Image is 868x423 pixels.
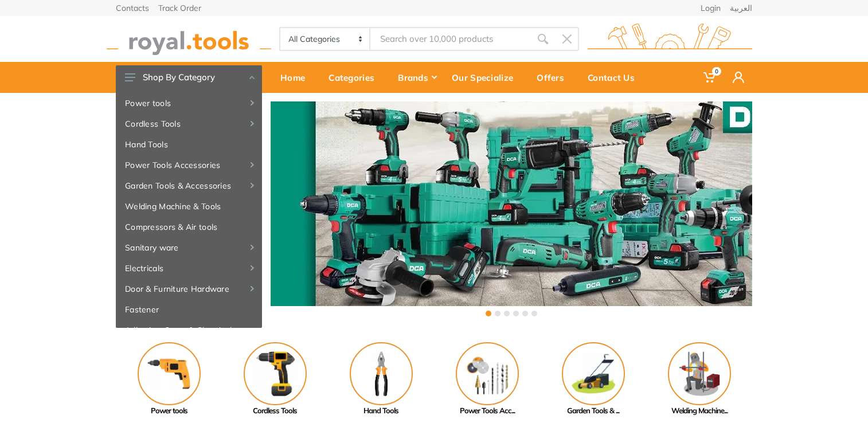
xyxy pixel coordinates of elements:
a: Hand Tools [328,342,434,417]
div: Welding Machine... [646,405,752,417]
a: Categories [320,62,390,93]
img: royal.tools Logo [588,23,752,55]
a: Offers [529,62,580,93]
img: royal.tools Logo [107,23,271,55]
img: Royal - Hand Tools [350,342,413,405]
a: Power Tools Accessories [116,155,262,175]
select: Category [280,28,370,50]
a: Door & Furniture Hardware [116,279,262,299]
a: Cordless Tools [222,342,328,417]
a: Fastener [116,299,262,320]
a: Track Order [158,4,201,12]
img: Royal - Cordless Tools [244,342,307,405]
a: Login [701,4,721,12]
a: العربية [730,4,752,12]
a: Our Specialize [444,62,529,93]
div: Cordless Tools [222,405,328,417]
a: Cordless Tools [116,113,262,134]
a: Electricals [116,258,262,279]
a: Welding Machine... [646,342,752,417]
div: Home [272,65,320,89]
div: Brands [390,65,444,89]
div: Power tools [116,405,222,417]
a: Contact Us [580,62,650,93]
a: Garden Tools & ... [540,342,646,417]
input: Site search [370,27,531,51]
button: Shop By Category [116,65,262,89]
div: Categories [320,65,390,89]
div: Power Tools Acc... [434,405,540,417]
img: Royal - Garden Tools & Accessories [562,342,625,405]
a: Home [272,62,320,93]
a: Hand Tools [116,134,262,155]
img: Royal - Power Tools Accessories [456,342,519,405]
div: Contact Us [580,65,650,89]
a: Contacts [116,4,149,12]
a: Garden Tools & Accessories [116,175,262,196]
a: Welding Machine & Tools [116,196,262,217]
div: Garden Tools & ... [540,405,646,417]
img: Royal - Welding Machine & Tools [668,342,731,405]
div: Hand Tools [328,405,434,417]
a: 0 [695,62,725,93]
a: Compressors & Air tools [116,217,262,237]
span: 0 [712,67,721,76]
img: Royal - Power tools [138,342,201,405]
div: Our Specialize [444,65,529,89]
a: Power tools [116,93,262,113]
div: Offers [529,65,580,89]
a: Power tools [116,342,222,417]
a: Sanitary ware [116,237,262,258]
a: Power Tools Acc... [434,342,540,417]
a: Adhesive, Spray & Chemical [116,320,262,340]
